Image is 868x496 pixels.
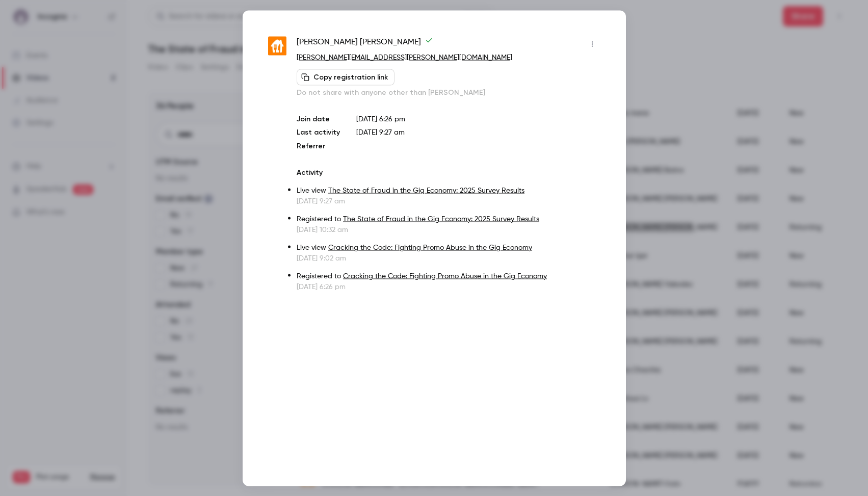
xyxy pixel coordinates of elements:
p: Live view [297,242,600,253]
a: The State of Fraud in the Gig Economy: 2025 Survey Results [343,215,539,222]
a: Cracking the Code: Fighting Promo Abuse in the Gig Economy [343,272,547,279]
p: Activity [297,167,600,177]
p: [DATE] 10:32 am [297,224,600,234]
p: [DATE] 9:27 am [297,196,600,206]
p: Join date [297,114,340,124]
img: justeattakeaway.com [268,37,287,56]
p: Registered to [297,271,600,281]
p: Do not share with anyone other than [PERSON_NAME] [297,87,600,97]
a: Cracking the Code: Fighting Promo Abuse in the Gig Economy [328,244,532,251]
a: The State of Fraud in the Gig Economy: 2025 Survey Results [328,187,524,194]
p: Live view [297,185,600,196]
p: Referrer [297,141,340,151]
p: [DATE] 6:26 pm [356,114,600,124]
p: [DATE] 9:02 am [297,253,600,263]
span: [DATE] 9:27 am [356,128,405,136]
a: [PERSON_NAME][EMAIL_ADDRESS][PERSON_NAME][DOMAIN_NAME] [297,54,512,61]
p: Last activity [297,127,340,138]
p: Registered to [297,214,600,224]
p: [DATE] 6:26 pm [297,281,600,292]
button: Copy registration link [297,69,394,85]
span: [PERSON_NAME] [PERSON_NAME] [297,36,433,52]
